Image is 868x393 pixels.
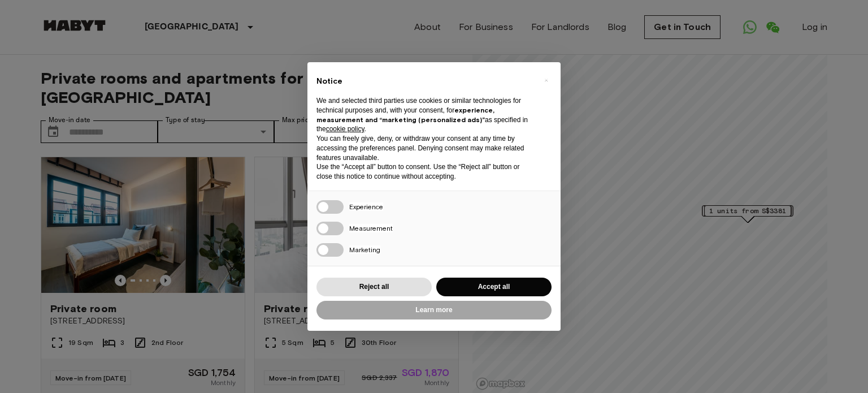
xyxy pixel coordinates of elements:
button: Learn more [316,301,552,319]
button: Reject all [316,278,432,296]
a: cookie policy [326,125,364,133]
button: Close this notice [537,71,555,89]
span: Measurement [349,224,393,232]
span: Experience [349,202,383,211]
h2: Notice [316,76,533,87]
p: Use the “Accept all” button to consent. Use the “Reject all” button or close this notice to conti... [316,162,533,182]
p: We and selected third parties use cookies or similar technologies for technical purposes and, wit... [316,96,533,134]
p: You can freely give, deny, or withdraw your consent at any time by accessing the preferences pane... [316,134,533,162]
span: Marketing [349,245,380,254]
strong: experience, measurement and “marketing (personalized ads)” [316,106,494,124]
span: × [544,74,548,87]
button: Accept all [436,278,552,296]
